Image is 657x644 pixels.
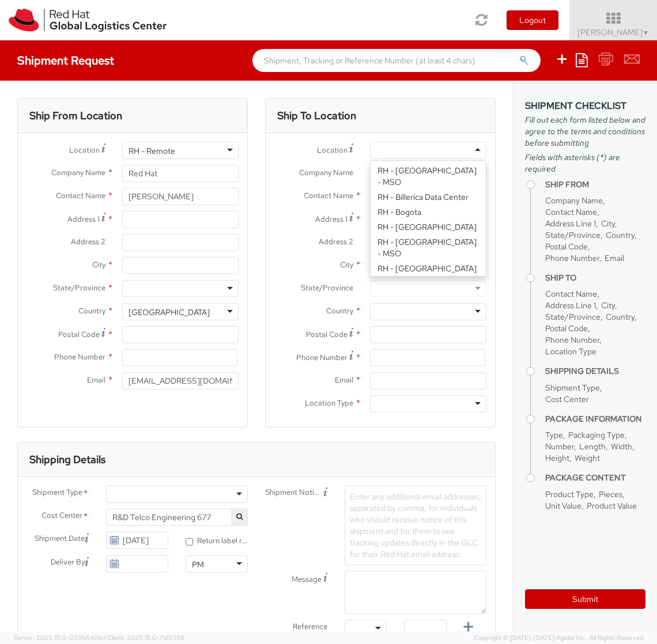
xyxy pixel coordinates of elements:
span: Product Value [587,501,637,511]
h4: Ship From [545,180,645,189]
span: Address Line 1 [545,218,596,229]
input: Return label required [186,538,193,545]
span: Postal Code [545,323,588,334]
span: Address Line 1 [545,300,596,310]
span: Contact Name [56,191,105,200]
span: Contact Name [545,207,597,217]
span: Phone Number [296,353,348,362]
span: Copyright © [DATE]-[DATE] Agistix Inc., All Rights Reserved [474,634,643,643]
span: Email [335,375,353,385]
span: Client: 2025.18.0-71d3358 [107,634,184,642]
h3: Ship To Location [277,110,356,122]
span: Reference [293,622,327,631]
label: Return label required [186,534,248,547]
h4: Package Content [545,473,645,482]
span: Address 1 [67,214,100,224]
div: [GEOGRAPHIC_DATA] [129,306,210,318]
span: Server: 2025.19.0-1259b540fc1 [14,634,105,642]
span: Country [606,230,635,240]
span: Contact Name [545,289,597,299]
span: City [601,218,615,229]
span: Length [579,441,606,452]
span: Product Type [545,489,594,499]
span: Deliver By [51,557,85,570]
span: Postal Code [58,329,100,339]
span: Address 1 [315,214,348,224]
span: Company Name [51,168,105,177]
div: RH - [GEOGRAPHIC_DATA] - MSO [371,234,486,261]
span: City [92,260,105,270]
span: Phone Number [545,253,599,263]
span: State/Province [53,283,105,293]
span: Enter any additional email addresses, separated by comma, for individuals who should receive noti... [350,491,481,559]
h4: Package Information [545,415,645,423]
span: Company Name [299,168,353,177]
span: Shipment Date [35,533,85,546]
span: Location [317,145,348,155]
span: Weight [575,453,600,463]
span: Address 2 [319,237,353,247]
h4: Shipping Details [545,367,645,376]
span: R&D Telco Engineering 677 [106,509,248,526]
span: R&D Telco Engineering 677 [112,512,241,522]
span: Fill out each form listed below and agree to the terms and conditions before submitting [525,114,645,149]
div: RH - [GEOGRAPHIC_DATA] - MSO [371,163,486,190]
span: Pieces [599,489,622,499]
span: Country [326,306,353,316]
span: Number [545,441,574,452]
span: Cost Center [41,510,82,524]
span: Phone Number [545,335,599,345]
div: RH - [GEOGRAPHIC_DATA] [371,261,486,276]
span: Location Type [545,346,596,357]
div: RH - [GEOGRAPHIC_DATA] [371,219,486,234]
span: City [340,260,353,270]
span: Width [611,441,632,452]
span: Message [292,574,322,584]
span: Cost Center [545,394,589,404]
span: Location Type [305,398,353,408]
span: Location [69,145,100,155]
span: Shipment Notification [265,487,323,500]
span: Contact Name [304,191,353,200]
h3: Ship From Location [29,110,122,122]
span: Type [545,430,563,440]
span: State/Province [545,230,601,240]
span: Packaging Type [568,430,625,440]
span: Company Name [545,195,603,206]
span: Height [545,453,569,463]
div: RH - Remote [129,145,175,157]
button: Submit [525,589,645,609]
span: Postal Code [306,329,348,339]
span: Address 2 [71,237,105,247]
span: State/Province [545,312,601,322]
img: rh-logistics-00dfa346123c4ec078e1.svg [9,9,167,32]
div: RH - Billerica Data Center [371,190,486,204]
span: ▼ [643,28,650,37]
span: Email [605,253,624,263]
span: Fields with asterisks (*) are required [525,151,645,175]
h4: Shipment Request [17,54,114,67]
span: City [601,300,615,310]
span: Shipment Type [545,382,600,393]
div: RH - Bogota [371,204,486,219]
span: Shipment Type [32,487,82,501]
h3: Shipping Details [29,454,105,465]
span: State/Province [301,283,353,293]
span: Phone Number [54,352,105,362]
button: Logout [507,10,558,30]
input: Shipment, Tracking or Reference Number (at least 4 chars) [252,49,541,72]
h4: Ship To [545,274,645,282]
span: Country [78,306,105,316]
h3: Shipment Checklist [525,101,645,111]
span: Postal Code [545,241,588,252]
span: [PERSON_NAME] [577,27,650,37]
span: Country [606,312,635,322]
span: Unit Value [545,501,582,511]
span: Email [87,375,105,385]
div: PM [192,559,204,570]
